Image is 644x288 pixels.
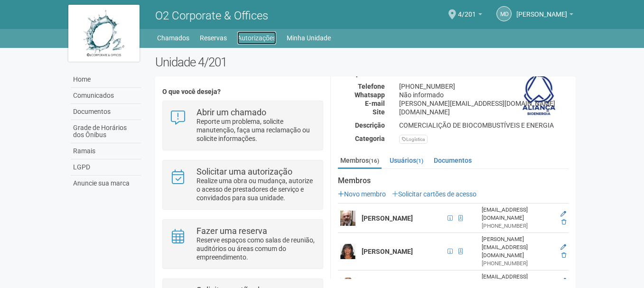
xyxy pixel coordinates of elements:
[431,153,474,167] a: Documentos
[365,100,385,107] strong: E-mail
[71,72,141,88] a: Home
[458,1,476,18] span: 4/201
[355,121,385,129] strong: Descrição
[338,153,382,169] a: Membros(16)
[68,5,140,62] img: logo.jpg
[392,99,576,108] div: [PERSON_NAME][EMAIL_ADDRESS][DOMAIN_NAME]
[516,12,573,19] a: [PERSON_NAME]
[170,227,316,261] a: Fazer uma reserva Reserve espaços como salas de reunião, auditórios ou áreas comum do empreendime...
[458,12,482,19] a: 4/201
[355,135,385,142] strong: Categoria
[162,88,323,95] h4: O que você deseja?
[373,108,385,116] strong: Site
[340,244,355,259] img: user.png
[482,235,554,260] div: [PERSON_NAME][EMAIL_ADDRESS][DOMAIN_NAME]
[387,153,426,167] a: Usuários(1)
[392,190,476,198] a: Solicitar cartões de acesso
[482,222,554,230] div: [PHONE_NUMBER]
[196,107,266,117] strong: Abrir um chamado
[155,9,268,22] span: O2 Corporate & Offices
[355,91,385,99] strong: Whatsapp
[71,143,141,159] a: Ramais
[561,219,566,225] a: Excluir membro
[369,158,379,164] small: (16)
[170,108,316,143] a: Abrir um chamado Reporte um problema, solicite manutenção, faça uma reclamação ou solicite inform...
[196,177,316,202] p: Realize uma obra ou mudança, autorize o acesso de prestadores de serviço e convidados para sua un...
[338,177,569,185] strong: Membros
[362,248,413,255] strong: [PERSON_NAME]
[287,31,331,45] a: Minha Unidade
[362,214,413,222] strong: [PERSON_NAME]
[560,244,566,251] a: Editar membro
[196,167,292,177] strong: Solicitar uma autorização
[196,117,316,143] p: Reporte um problema, solicite manutenção, faça uma reclamação ou solicite informações.
[496,6,512,21] a: Md
[560,211,566,217] a: Editar membro
[416,158,423,164] small: (1)
[482,260,554,268] div: [PHONE_NUMBER]
[358,83,385,90] strong: Telefone
[392,108,576,116] div: [DOMAIN_NAME]
[196,236,316,261] p: Reserve espaços como salas de reunião, auditórios ou áreas comum do empreendimento.
[71,88,141,104] a: Comunicados
[170,167,316,202] a: Solicitar uma autorização Realize uma obra ou mudança, autorize o acesso de prestadores de serviç...
[399,135,428,144] div: Logística
[71,159,141,176] a: LGPD
[482,206,554,222] div: [EMAIL_ADDRESS][DOMAIN_NAME]
[200,31,227,45] a: Reservas
[155,55,576,69] h2: Unidade 4/201
[392,82,576,91] div: [PHONE_NUMBER]
[71,176,141,191] a: Anuncie sua marca
[71,120,141,143] a: Grade de Horários dos Ônibus
[196,226,267,236] strong: Fazer uma reserva
[71,104,141,120] a: Documentos
[157,31,189,45] a: Chamados
[560,278,566,284] a: Editar membro
[561,252,566,259] a: Excluir membro
[338,190,386,198] a: Novo membro
[516,1,567,18] span: Marcelo de Andrade Ferreira
[392,91,576,99] div: Não informado
[237,31,276,45] a: Autorizações
[392,121,576,130] div: COMERCIALIÇÃO DE BIOCOMBUSTÍVEIS E ENERGIA
[340,211,355,226] img: user.png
